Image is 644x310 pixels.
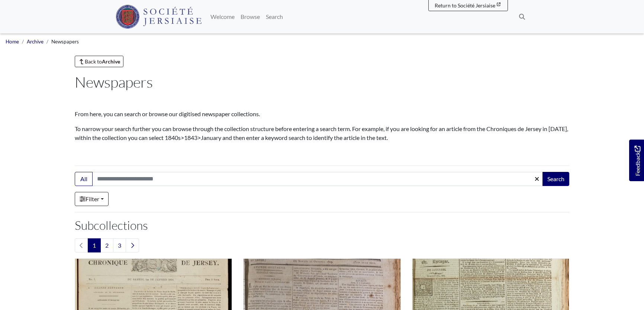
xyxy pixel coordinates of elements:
[27,39,44,45] a: Archive
[263,9,286,24] a: Search
[75,238,569,252] nav: pagination
[113,238,126,252] a: Goto page 3
[102,58,120,65] strong: Archive
[100,238,113,252] a: Goto page 2
[75,172,93,186] button: All
[542,172,569,186] button: Search
[238,9,263,24] a: Browse
[6,39,19,45] a: Home
[126,238,139,252] a: Next page
[116,5,202,29] img: Société Jersiaise
[116,3,202,30] a: Société Jersiaise logo
[92,172,543,186] input: Search this collection...
[435,2,495,9] span: Return to Société Jersiaise
[51,39,79,45] span: Newspapers
[629,140,644,181] a: Would you like to provide feedback?
[75,124,569,142] p: To narrow your search further you can browse through the collection structure before entering a s...
[75,218,569,232] h2: Subcollections
[75,73,569,91] h1: Newspapers
[633,146,642,176] span: Feedback
[75,238,88,252] li: Previous page
[75,192,109,206] a: Filter
[75,110,569,118] p: From here, you can search or browse our digitised newspaper collections.
[75,56,123,67] a: Back toArchive
[207,9,238,24] a: Welcome
[88,238,101,252] span: Goto page 1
